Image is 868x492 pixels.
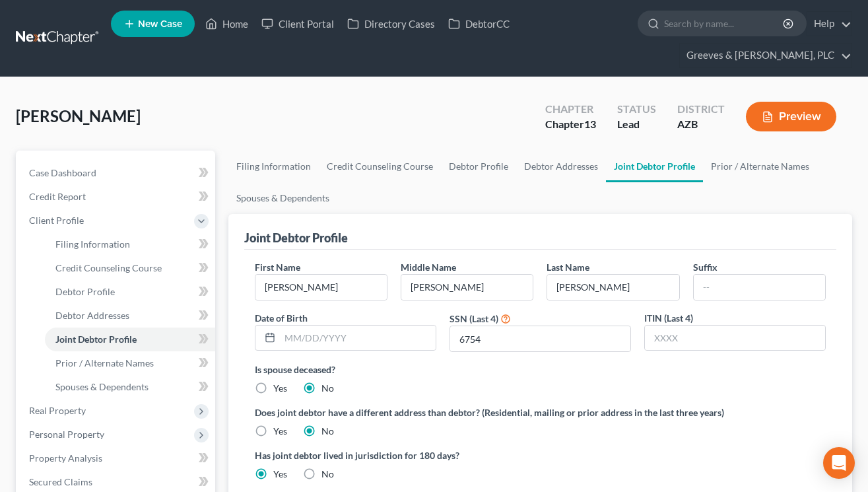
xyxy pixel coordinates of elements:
[138,19,182,29] span: New Case
[18,446,215,470] a: Property Analysis
[29,215,84,226] span: Client Profile
[228,182,337,214] a: Spouses & Dependents
[255,363,826,376] label: Is spouse deceased?
[29,476,92,487] span: Secured Claims
[45,328,215,351] a: Joint Debtor Profile
[807,12,851,36] a: Help
[55,262,162,273] span: Credit Counseling Course
[442,12,516,36] a: DebtorCC
[823,447,855,479] div: Open Intercom Messenger
[273,468,287,481] label: Yes
[55,286,115,297] span: Debtor Profile
[644,311,693,325] label: ITIN (Last 4)
[341,12,442,36] a: Directory Cases
[319,151,441,182] a: Credit Counseling Course
[547,260,589,274] label: Last Name
[228,151,319,182] a: Filing Information
[45,232,215,256] a: Filing Information
[244,230,348,246] div: Joint Debtor Profile
[645,326,825,351] input: XXXX
[255,260,300,274] label: First Name
[255,448,826,462] label: Has joint debtor lived in jurisdiction for 180 days?
[680,44,851,67] a: Greeves & [PERSON_NAME], PLC
[255,311,308,325] label: Date of Birth
[321,468,334,481] label: No
[450,326,630,351] input: XXXX
[401,275,533,300] input: M.I
[45,280,215,304] a: Debtor Profile
[55,310,129,321] span: Debtor Addresses
[29,405,86,416] span: Real Property
[441,151,516,182] a: Debtor Profile
[255,275,387,300] input: --
[29,452,102,464] span: Property Analysis
[606,151,703,182] a: Joint Debtor Profile
[55,238,130,250] span: Filing Information
[547,275,679,300] input: --
[280,326,436,351] input: MM/DD/YYYY
[45,375,215,399] a: Spouses & Dependents
[29,429,104,440] span: Personal Property
[694,275,825,300] input: --
[703,151,817,182] a: Prior / Alternate Names
[401,260,456,274] label: Middle Name
[321,425,334,438] label: No
[664,11,785,36] input: Search by name...
[450,312,498,326] label: SSN (Last 4)
[545,102,596,117] div: Chapter
[16,106,141,125] span: [PERSON_NAME]
[545,117,596,132] div: Chapter
[45,304,215,328] a: Debtor Addresses
[45,256,215,280] a: Credit Counseling Course
[746,102,836,131] button: Preview
[273,382,287,395] label: Yes
[255,12,341,36] a: Client Portal
[55,381,149,392] span: Spouses & Dependents
[584,118,596,130] span: 13
[617,102,656,117] div: Status
[45,351,215,375] a: Prior / Alternate Names
[321,382,334,395] label: No
[273,425,287,438] label: Yes
[55,357,154,369] span: Prior / Alternate Names
[516,151,606,182] a: Debtor Addresses
[199,12,255,36] a: Home
[29,191,86,202] span: Credit Report
[55,334,137,345] span: Joint Debtor Profile
[677,102,725,117] div: District
[29,167,96,178] span: Case Dashboard
[18,185,215,209] a: Credit Report
[617,117,656,132] div: Lead
[255,405,826,419] label: Does joint debtor have a different address than debtor? (Residential, mailing or prior address in...
[677,117,725,132] div: AZB
[693,260,718,274] label: Suffix
[18,161,215,185] a: Case Dashboard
